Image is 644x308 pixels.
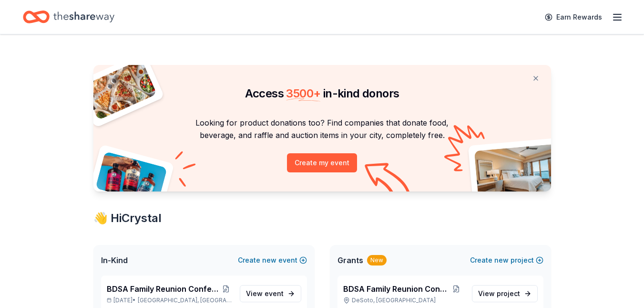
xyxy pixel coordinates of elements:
span: new [494,255,509,266]
img: Pizza [82,59,157,120]
span: event [265,289,284,297]
p: [DATE] • [107,297,232,304]
p: Looking for product donations too? Find companies that donate food, beverage, and raffle and auct... [105,117,540,142]
span: Grants [337,255,363,266]
button: Createnewproject [470,255,543,266]
button: Create my event [287,153,357,172]
span: new [262,255,276,266]
span: In-Kind [101,255,128,266]
span: BDSA Family Reunion Conference Silent Auction [107,283,220,295]
a: View project [472,285,538,302]
p: DeSoto, [GEOGRAPHIC_DATA] [343,297,464,304]
span: project [497,289,520,297]
span: 3500 + [286,86,320,100]
button: Createnewevent [238,255,307,266]
a: Home [23,6,114,28]
div: New [367,255,387,266]
a: View event [240,285,301,302]
div: 👋 Hi Crystal [93,211,551,226]
span: Access in-kind donors [245,86,399,100]
span: View [478,288,520,299]
a: Earn Rewards [539,9,608,26]
span: BDSA Family Reunion Conference [343,283,449,295]
img: Curvy arrow [365,163,412,199]
span: View [246,288,284,299]
span: [GEOGRAPHIC_DATA], [GEOGRAPHIC_DATA] [138,297,232,304]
